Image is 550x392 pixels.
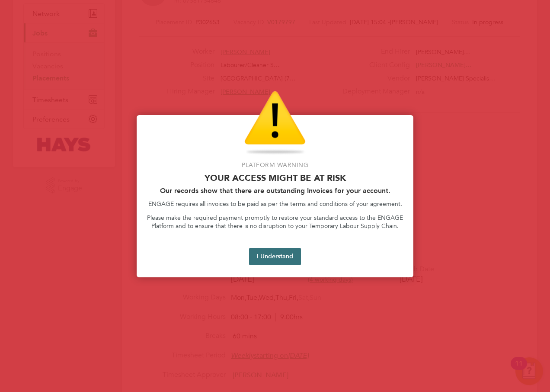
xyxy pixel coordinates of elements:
[244,91,306,156] img: Warning Icon
[147,173,403,183] p: Your access might be at risk
[147,200,403,209] p: ENGAGE requires all invoices to be paid as per the terms and conditions of your agreement.
[147,161,403,170] p: Platform Warning
[147,186,403,195] h2: Our records show that there are outstanding Invoices for your account.
[147,214,403,231] p: Please make the required payment promptly to restore your standard access to the ENGAGE Platform ...
[249,248,301,265] button: I Understand
[137,115,413,277] div: Access At Risk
